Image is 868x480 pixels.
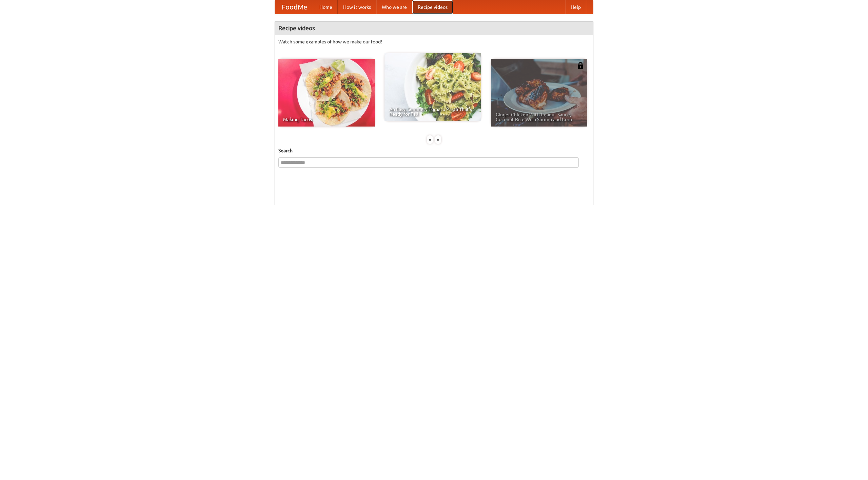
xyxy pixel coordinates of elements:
a: Who we are [376,0,412,14]
span: An Easy, Summery Tomato Pasta That's Ready for Fall [389,107,476,116]
img: 483408.png [577,62,584,69]
span: Making Tacos [283,117,370,122]
a: Making Tacos [278,59,375,127]
a: Home [314,0,338,14]
a: Help [565,0,586,14]
a: Recipe videos [412,0,453,14]
a: An Easy, Summery Tomato Pasta That's Ready for Fall [384,53,481,121]
p: Watch some examples of how we make our food! [278,38,590,45]
a: How it works [338,0,376,14]
h4: Recipe videos [275,21,593,35]
div: « [427,135,433,144]
h5: Search [278,147,590,154]
div: » [435,135,441,144]
a: FoodMe [275,0,314,14]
